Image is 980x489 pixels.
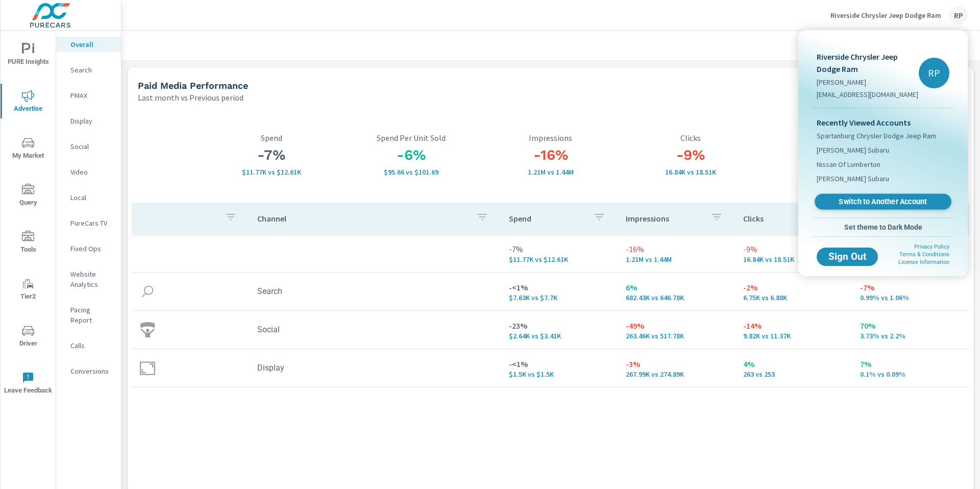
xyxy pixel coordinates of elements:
[817,248,878,266] button: Sign Out
[898,259,949,265] a: License Information
[817,131,936,141] span: Spartanburg Chrysler Dodge Jeep Ram
[817,145,889,155] span: [PERSON_NAME] Subaru
[817,116,949,129] p: Recently Viewed Accounts
[817,159,880,169] span: Nissan Of Lumberton
[817,51,919,75] p: Riverside Chrysler Jeep Dodge Ram
[914,243,949,250] a: Privacy Policy
[820,197,945,207] span: Switch to Another Account
[815,194,951,210] a: Switch to Another Account
[825,252,870,261] span: Sign Out
[813,218,953,236] button: Set theme to Dark Mode
[899,251,949,258] a: Terms & Conditions
[919,58,949,88] div: RP
[817,89,919,100] p: [EMAIL_ADDRESS][DOMAIN_NAME]
[817,223,949,232] span: Set theme to Dark Mode
[817,77,919,87] p: [PERSON_NAME]
[817,174,889,184] span: [PERSON_NAME] Subaru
